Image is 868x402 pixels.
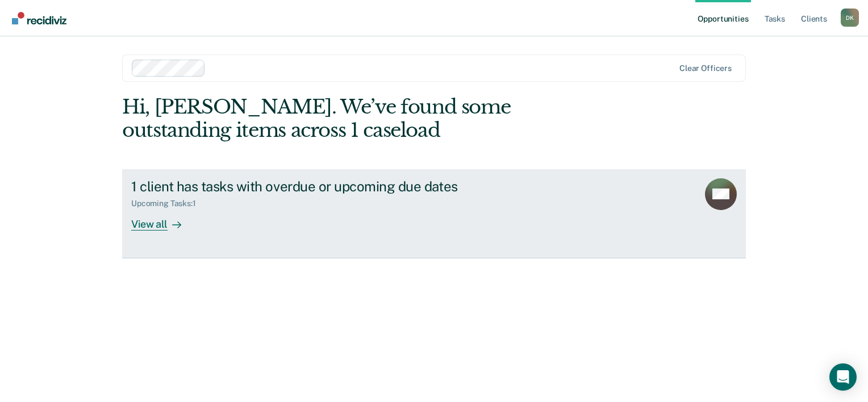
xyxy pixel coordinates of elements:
img: Recidiviz [12,12,66,24]
div: Open Intercom Messenger [829,363,857,391]
div: D K [841,9,859,27]
div: 1 client has tasks with overdue or upcoming due dates [131,178,530,195]
div: View all [131,208,195,231]
a: 1 client has tasks with overdue or upcoming due datesUpcoming Tasks:1View all [122,169,746,258]
div: Clear officers [679,64,732,73]
div: Upcoming Tasks : 1 [131,199,205,208]
div: Hi, [PERSON_NAME]. We’ve found some outstanding items across 1 caseload [122,95,621,142]
button: Profile dropdown button [841,9,859,27]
